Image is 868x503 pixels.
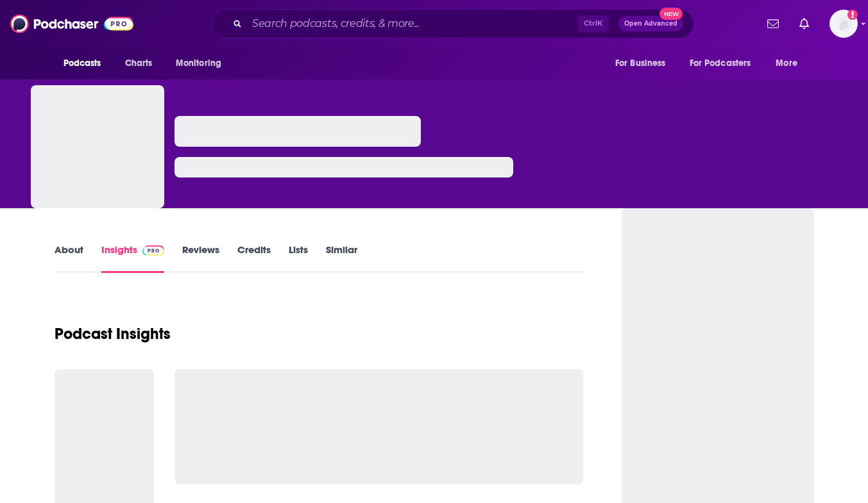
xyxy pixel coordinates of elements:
span: More [776,54,797,72]
span: Ctrl K [578,15,608,32]
div: Search podcasts, credits, & more... [212,9,694,38]
a: Charts [117,51,160,76]
span: For Business [615,54,666,72]
img: User Profile [830,10,858,38]
button: open menu [606,51,682,76]
img: Podchaser Pro [142,245,165,256]
img: Podchaser - Follow, Share and Rate Podcasts [10,12,133,36]
span: For Podcasters [690,54,751,72]
button: open menu [681,51,770,76]
span: Open Advanced [624,21,677,27]
span: Logged in as Andrea1206 [830,10,858,38]
button: open menu [55,51,118,76]
button: Open AdvancedNew [618,16,683,31]
h1: Podcast Insights [55,324,171,343]
span: New [660,8,683,20]
span: Charts [125,54,153,72]
a: InsightsPodchaser Pro [101,243,165,273]
a: Credits [237,243,271,273]
span: Monitoring [176,54,221,72]
button: Show profile menu [830,10,858,38]
span: Podcasts [64,54,101,72]
a: Lists [289,243,308,273]
button: open menu [767,51,813,76]
a: Show notifications dropdown [762,13,784,35]
svg: Add a profile image [847,10,858,20]
a: About [55,243,83,273]
button: open menu [167,51,238,76]
input: Search podcasts, credits, & more... [247,13,578,34]
a: Reviews [182,243,219,273]
a: Show notifications dropdown [794,13,814,35]
a: Similar [326,243,357,273]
